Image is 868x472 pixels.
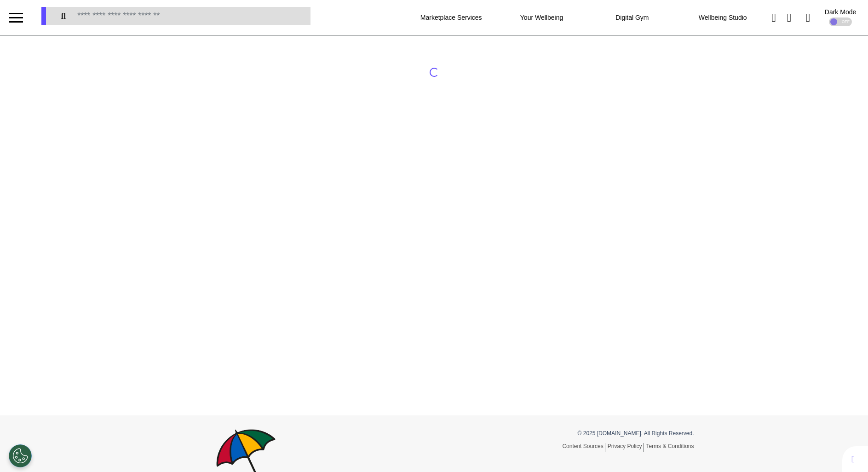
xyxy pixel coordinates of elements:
a: Privacy Policy [608,443,644,452]
p: © 2025 [DOMAIN_NAME]. All Rights Reserved. [441,429,694,437]
a: Content Sources [562,443,605,452]
div: OFF [829,17,852,26]
a: Terms & Conditions [646,443,694,449]
div: Marketplace Services [406,5,496,30]
button: Open Preferences [9,444,32,467]
div: Digital Gym [587,5,678,30]
div: Your Wellbeing [496,5,587,30]
div: Wellbeing Studio [678,5,768,30]
div: Dark Mode [825,9,856,15]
